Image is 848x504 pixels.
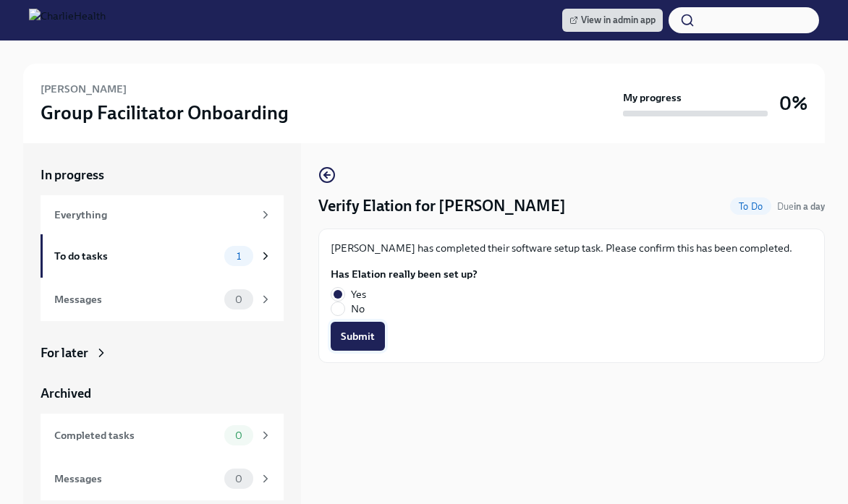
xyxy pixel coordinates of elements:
[41,81,127,97] h6: [PERSON_NAME]
[41,344,284,362] a: For later
[623,90,682,105] strong: My progress
[331,267,478,281] label: Has Elation really been set up?
[351,302,365,316] span: No
[318,195,566,217] h4: Verify Elation for [PERSON_NAME]
[41,414,284,457] a: Completed tasks0
[54,291,219,307] div: Messages
[351,287,366,302] span: Yes
[54,427,219,443] div: Completed tasks
[41,166,284,184] a: In progress
[41,100,289,126] h3: Group Facilitator Onboarding
[226,430,251,441] span: 0
[569,13,656,27] span: View in admin app
[54,248,219,264] div: To do tasks
[562,9,663,32] a: View in admin app
[41,457,284,500] a: Messages0
[54,471,219,487] div: Messages
[341,329,375,343] span: Submit
[226,294,251,305] span: 0
[779,90,807,116] h3: 0%
[29,9,106,32] img: CharlieHealth
[41,385,284,402] a: Archived
[777,200,825,213] span: August 20th, 2025 09:00
[331,322,385,351] button: Submit
[41,278,284,321] a: Messages0
[41,234,284,278] a: To do tasks1
[794,201,825,212] strong: in a day
[331,241,813,255] p: [PERSON_NAME] has completed their software setup task. Please confirm this has been completed.
[730,201,771,212] span: To Do
[41,195,284,234] a: Everything
[54,207,253,223] div: Everything
[41,344,88,362] div: For later
[228,251,250,262] span: 1
[777,201,825,212] span: Due
[226,474,251,484] span: 0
